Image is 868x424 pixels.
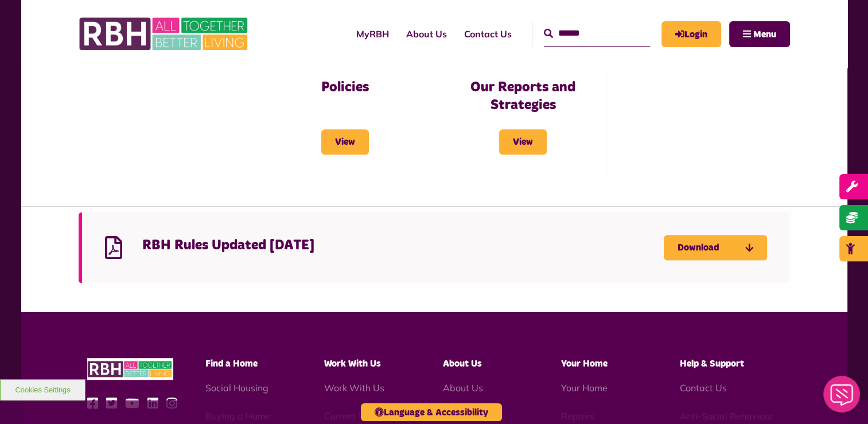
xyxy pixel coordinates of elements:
[561,382,608,394] a: Your Home
[321,129,369,155] span: View
[729,21,790,47] button: Navigation
[324,359,381,368] span: Work With Us
[324,382,384,394] a: Work With Us
[442,382,482,394] a: About Us
[398,18,456,49] a: About Us
[680,382,727,394] a: Contact Us
[753,30,776,39] span: Menu
[361,403,502,421] button: Language & Accessibility
[348,18,398,49] a: MyRBH
[544,21,650,46] input: Search
[205,359,258,368] span: Find a Home
[680,359,744,368] span: Help & Support
[87,358,173,380] img: RBH
[466,79,581,114] h3: Our Reports and Strategies
[661,21,721,47] a: MyRBH
[205,382,268,394] a: Social Housing - open in a new tab
[664,235,767,260] a: Download RBH Rules Updated 10 November 2023 - open in a new tab
[561,359,608,368] span: Your Home
[142,237,664,255] h4: RBH Rules Updated [DATE]
[499,129,547,155] span: View
[79,11,251,56] img: RBH
[442,359,481,368] span: About Us
[816,372,868,424] iframe: Netcall Web Assistant for live chat
[456,18,520,49] a: Contact Us
[288,79,403,97] h3: Policies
